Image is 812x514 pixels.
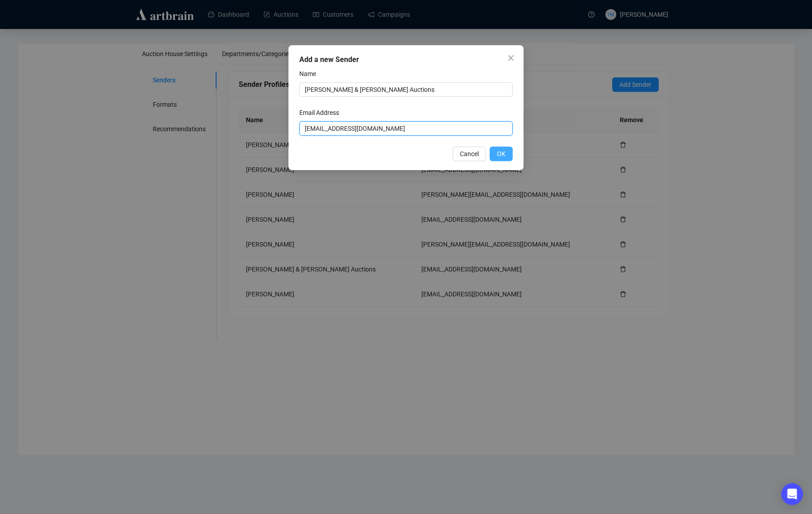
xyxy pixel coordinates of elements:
[299,69,322,79] label: Name
[460,149,479,159] span: Cancel
[299,108,345,118] label: Email Address
[507,54,515,62] span: close
[490,147,513,161] button: OK
[781,483,803,505] div: Open Intercom Messenger
[299,54,513,65] div: Add a new Sender
[497,149,505,159] span: OK
[504,51,518,65] button: Close
[453,147,486,161] button: Cancel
